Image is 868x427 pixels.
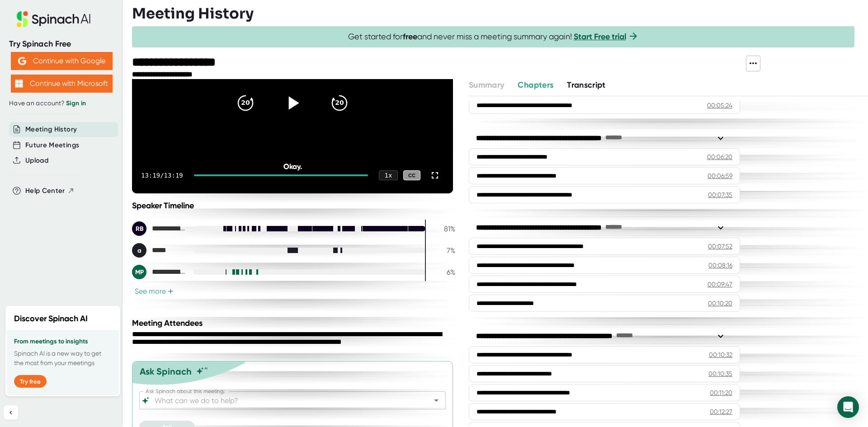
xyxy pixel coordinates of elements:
[132,5,254,22] h3: Meeting History
[708,171,732,180] div: 00:06:59
[433,225,455,233] div: 81 %
[708,190,732,199] div: 00:07:35
[433,246,455,255] div: 7 %
[518,79,553,91] button: Chapters
[469,79,504,91] button: Summary
[708,280,732,289] div: 00:09:47
[18,57,26,65] img: Aehbyd4JwY73AAAAAElFTkSuQmCC
[567,80,606,90] span: Transcript
[708,299,732,308] div: 00:10:20
[168,288,174,295] span: +
[132,286,176,296] button: See more+
[14,375,47,388] button: Try free
[25,124,77,135] button: Meeting History
[567,79,606,91] button: Transcript
[709,350,732,359] div: 00:10:32
[403,32,417,42] b: free
[708,369,732,378] div: 00:10:35
[164,162,421,171] div: Okay.
[25,186,75,196] button: Help Center
[708,242,732,251] div: 00:07:52
[433,268,455,277] div: 6 %
[707,101,732,110] div: 00:05:24
[141,172,183,179] div: 13:19 / 13:19
[11,52,113,70] button: Continue with Google
[132,221,186,236] div: Rebecca Burry
[132,265,186,279] div: Meredith Paige
[710,407,732,416] div: 00:12:27
[132,265,146,279] div: MP
[379,170,398,180] div: 1 x
[708,261,732,270] div: 00:08:16
[469,80,504,90] span: Summary
[574,32,626,42] a: Start Free trial
[14,338,112,345] h3: From meetings to insights
[140,366,192,377] div: Ask Spinach
[9,39,114,49] div: Try Spinach Free
[132,243,146,258] div: a
[14,349,112,368] p: Spinach AI is a new way to get the most from your meetings
[25,186,65,196] span: Help Center
[430,394,443,407] button: Open
[403,170,420,181] div: CC
[132,243,186,258] div: adamn
[710,388,732,397] div: 00:11:20
[4,405,18,420] button: Collapse sidebar
[132,221,146,236] div: RB
[707,152,732,161] div: 00:06:20
[25,140,79,150] button: Future Meetings
[518,80,553,90] span: Chapters
[25,155,48,166] button: Upload
[9,99,114,108] div: Have an account?
[14,313,88,325] h2: Discover Spinach AI
[11,75,113,93] button: Continue with Microsoft
[153,394,416,407] input: What can we do to help?
[66,99,86,107] a: Sign in
[348,32,639,42] span: Get started for and never miss a meeting summary again!
[837,396,859,418] div: Open Intercom Messenger
[132,318,458,328] div: Meeting Attendees
[132,201,455,211] div: Speaker Timeline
